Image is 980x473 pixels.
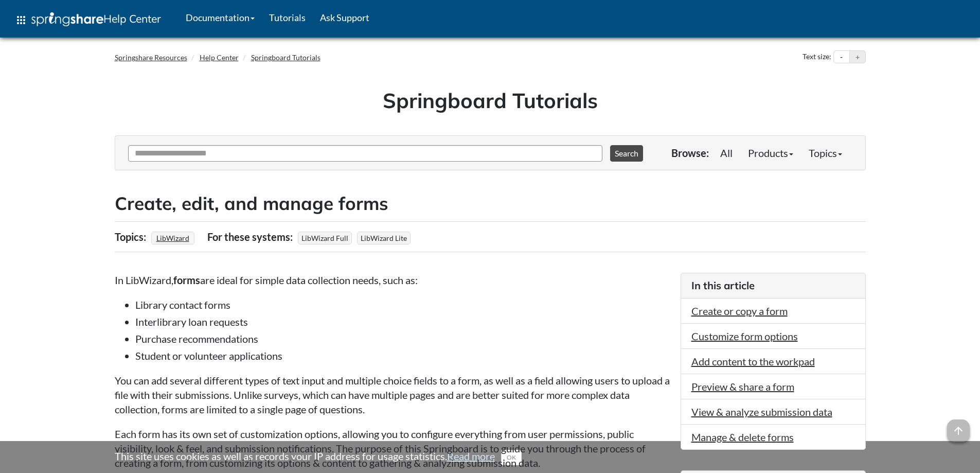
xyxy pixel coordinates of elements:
img: Springshare [31,12,103,26]
a: Springboard Tutorials [251,53,320,62]
a: View & analyze submission data [691,406,832,418]
a: apps Help Center [8,5,168,36]
p: Browse: [671,146,709,160]
a: All [712,143,740,163]
a: LibWizard [155,231,191,246]
a: Tutorials [262,5,313,30]
a: Preview & share a form [691,380,794,393]
a: Create or copy a form [691,305,788,317]
a: Topics [801,143,850,163]
li: Purchase recommendations [135,331,670,346]
h1: Springboard Tutorials [122,86,858,115]
span: Help Center [103,12,161,25]
p: In LibWizard, are ideal for simple data collection needs, such as: [115,273,670,287]
a: Springshare Resources [115,53,187,62]
a: Ask Support [313,5,377,30]
li: Library contact forms [135,297,670,312]
div: This site uses cookies as well as records your IP address for usage statistics. [104,449,876,465]
div: Topics: [115,227,149,247]
span: LibWizard Lite [357,232,411,244]
li: Student or volunteer applications [135,348,670,363]
div: For these systems: [207,227,295,247]
a: Help Center [200,53,239,62]
button: Search [610,145,643,162]
h3: In this article [691,278,855,293]
p: Each form has its own set of customization options, allowing you to configure everything from use... [115,427,670,470]
a: Manage & delete forms [691,431,794,443]
li: Interlibrary loan requests [135,314,670,329]
div: Text size: [800,50,833,64]
span: LibWizard Full [298,232,352,244]
button: Increase text size [850,51,865,63]
button: Decrease text size [834,51,849,63]
span: arrow_upward [947,419,970,442]
a: Customize form options [691,330,798,342]
a: Add content to the workpad [691,355,815,367]
a: arrow_upward [947,421,970,433]
h2: Create, edit, and manage forms [115,191,866,216]
strong: forms [173,274,200,286]
span: apps [15,14,27,26]
a: Products [740,143,801,163]
a: Documentation [179,5,262,30]
p: You can add several different types of text input and multiple choice fields to a form, as well a... [115,373,670,416]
